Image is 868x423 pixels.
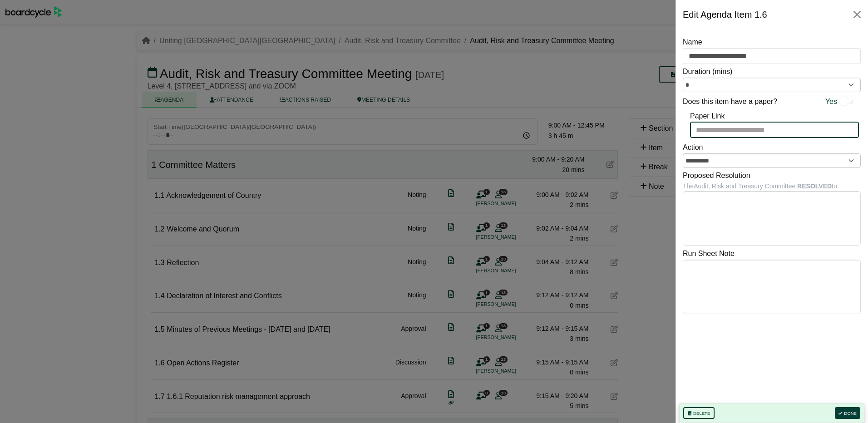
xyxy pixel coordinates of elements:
[683,96,777,108] label: Does this item have a paper?
[683,407,715,419] button: Delete
[683,248,735,260] label: Run Sheet Note
[690,110,725,122] label: Paper Link
[683,7,767,22] div: Edit Agenda Item 1.6
[797,182,832,190] b: RESOLVED
[683,170,750,182] label: Proposed Resolution
[850,7,864,22] button: Close
[683,36,702,48] label: Name
[683,66,732,78] label: Duration (mins)
[825,96,837,108] span: Yes
[683,142,703,153] label: Action
[683,181,861,191] div: The Audit, Risk and Treasury Committee to:
[835,407,860,419] button: Done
